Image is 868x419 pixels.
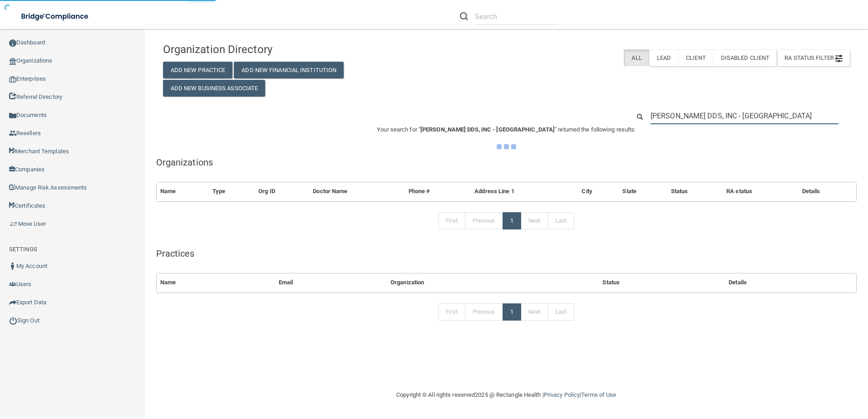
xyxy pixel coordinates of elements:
[156,248,857,258] h5: Practices
[835,55,843,62] img: icon-filter@2x.21656d0b.png
[711,355,857,391] iframe: Drift Widget Chat Controller
[9,76,16,83] img: enterprise.0d942306.png
[234,62,344,78] button: Add New Financial Institution
[9,39,16,47] img: ic_dashboard_dark.d01f4a41.png
[14,7,97,26] img: bridge_compliance_login_screen.278c3ca4.svg
[581,391,616,398] a: Terms of Use
[163,80,266,97] button: Add New Business Associate
[275,273,387,292] th: Email
[475,8,558,25] input: Search
[9,317,17,325] img: ic_power_dark.7ecde6b1.png
[619,182,667,201] th: State
[9,130,16,137] img: ic_reseller.de258add.png
[497,144,516,149] img: ajax-loader.4d491dd7.gif
[578,182,619,201] th: City
[547,303,574,321] a: Last
[651,107,838,124] input: Search
[544,391,580,398] a: Privacy Policy
[163,62,233,78] button: Add New Practice
[9,263,16,270] img: ic_user_dark.df1a06c3.png
[723,182,799,201] th: RA status
[465,303,503,321] a: Previous
[713,49,777,66] label: Disabled Client
[156,124,857,135] p: Your search for " " returned the following results:
[465,212,503,229] a: Previous
[438,212,465,229] a: First
[9,244,37,255] label: SETTINGS
[387,273,599,292] th: Organization
[521,212,548,229] a: Next
[521,303,548,321] a: Next
[340,380,672,409] div: Copyright © All rights reserved 2025 @ Rectangle Health | |
[725,273,856,292] th: Details
[503,303,521,321] a: 1
[438,303,465,321] a: First
[157,182,209,201] th: Name
[9,281,16,288] img: icon-users.e205127d.png
[667,182,723,201] th: Status
[9,219,18,229] img: briefcase.64adab9b.png
[460,12,468,20] img: ic-search.3b580494.png
[678,49,713,66] label: Client
[157,273,275,292] th: Name
[209,182,255,201] th: Type
[9,58,16,65] img: organization-icon.f8decf85.png
[420,126,555,133] span: [PERSON_NAME] DDS, INC - [GEOGRAPHIC_DATA]
[255,182,309,201] th: Org ID
[405,182,471,201] th: Phone #
[649,49,678,66] label: Lead
[9,299,16,306] img: icon-export.b9366987.png
[503,212,521,229] a: 1
[163,44,383,55] h4: Organization Directory
[309,182,404,201] th: Doctor Name
[599,273,725,292] th: Status
[471,182,578,201] th: Address Line 1
[799,182,856,201] th: Details
[784,54,843,61] span: RA Status Filter
[156,157,857,167] h5: Organizations
[547,212,574,229] a: Last
[9,112,16,119] img: icon-documents.8dae5593.png
[624,49,649,66] label: All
